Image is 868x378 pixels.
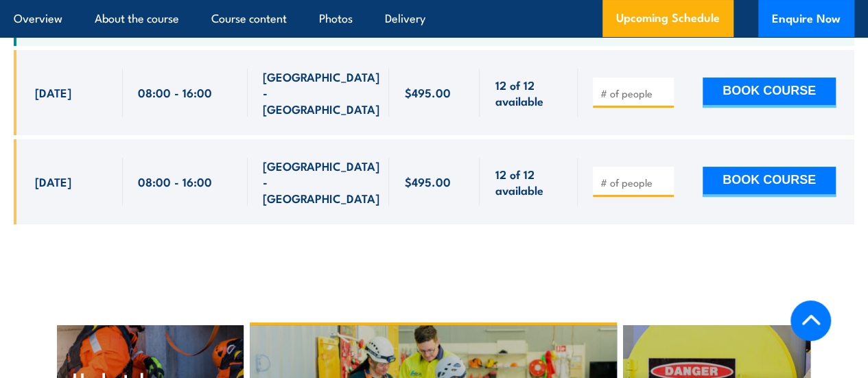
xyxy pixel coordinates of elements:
[703,167,836,197] button: BOOK COURSE
[35,174,71,189] span: [DATE]
[35,84,71,100] span: [DATE]
[495,166,563,198] span: 12 of 12 available
[404,84,450,100] span: $495.00
[600,176,669,189] input: # of people
[138,174,212,189] span: 08:00 - 16:00
[600,86,669,100] input: # of people
[495,77,563,109] span: 12 of 12 available
[138,84,212,100] span: 08:00 - 16:00
[263,69,379,117] span: [GEOGRAPHIC_DATA] - [GEOGRAPHIC_DATA]
[263,158,379,206] span: [GEOGRAPHIC_DATA] - [GEOGRAPHIC_DATA]
[703,78,836,108] button: BOOK COURSE
[404,174,450,189] span: $495.00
